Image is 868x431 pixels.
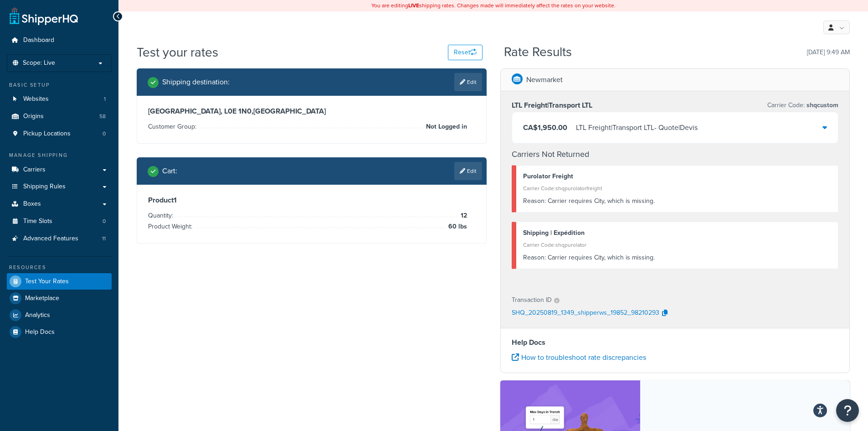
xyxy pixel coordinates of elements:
[23,200,41,208] span: Boxes
[7,125,112,142] a: Pickup Locations0
[23,235,78,243] span: Advanced Features
[523,227,832,239] div: Shipping | Expédition
[504,45,572,59] h2: Rate Results
[23,59,55,67] span: Scope: Live
[523,122,567,133] span: CA$1,950.00
[103,218,106,225] span: 0
[7,91,112,108] a: Websites1
[148,196,475,205] h3: Product 1
[25,328,55,336] span: Help Docs
[454,73,482,91] a: Edit
[99,113,106,120] span: 58
[25,278,69,286] span: Test Your Rates
[526,73,563,86] p: Newmarket
[454,162,482,180] a: Edit
[148,107,475,116] h3: [GEOGRAPHIC_DATA], L0E 1N0 , [GEOGRAPHIC_DATA]
[7,81,112,89] div: Basic Setup
[7,151,112,159] div: Manage Shipping
[448,45,483,60] button: Reset
[512,148,839,161] h4: Carriers Not Returned
[523,239,832,251] div: Carrier Code: shqpurolator
[523,253,546,262] span: Reason:
[836,399,859,422] button: Open Resource Center
[162,167,177,175] h2: Cart :
[523,251,832,264] div: Carrier requires City, which is missing.
[148,122,199,131] span: Customer Group:
[23,130,71,138] span: Pickup Locations
[7,125,112,142] li: Pickup Locations
[104,95,106,103] span: 1
[7,213,112,230] a: Time Slots0
[523,170,832,183] div: Purolator Freight
[523,195,832,208] div: Carrier requires City, which is missing.
[7,230,112,247] a: Advanced Features11
[446,221,467,232] span: 60 lbs
[424,121,467,132] span: Not Logged in
[767,99,838,112] p: Carrier Code:
[7,178,112,195] a: Shipping Rules
[23,218,52,225] span: Time Slots
[7,264,112,271] div: Resources
[512,306,659,320] p: SHQ_20250819_1349_shipperws_19852_98210293
[137,43,218,61] h1: Test your rates
[7,230,112,247] li: Advanced Features
[512,337,839,348] h4: Help Docs
[23,183,66,191] span: Shipping Rules
[7,273,112,290] a: Test Your Rates
[512,352,646,363] a: How to troubleshoot rate discrepancies
[162,78,230,86] h2: Shipping destination :
[7,161,112,178] a: Carriers
[512,294,552,306] p: Transaction ID
[25,312,50,319] span: Analytics
[7,307,112,323] a: Analytics
[148,222,195,231] span: Product Weight:
[523,196,546,206] span: Reason:
[458,210,467,221] span: 12
[512,101,592,110] h3: LTL Freight|Transport LTL
[7,91,112,108] li: Websites
[7,32,112,49] a: Dashboard
[23,95,49,103] span: Websites
[807,46,850,59] p: [DATE] 9:49 AM
[7,108,112,125] li: Origins
[23,113,44,120] span: Origins
[523,182,832,195] div: Carrier Code: shqpurolatorfreight
[102,235,106,243] span: 11
[148,211,175,220] span: Quantity:
[7,324,112,340] a: Help Docs
[7,196,112,213] a: Boxes
[103,130,106,138] span: 0
[576,121,698,134] div: LTL Freight|Transport LTL - Quote|Devis
[7,213,112,230] li: Time Slots
[7,290,112,306] a: Marketplace
[23,166,46,174] span: Carriers
[408,1,419,10] b: LIVE
[25,295,59,302] span: Marketplace
[23,36,54,44] span: Dashboard
[805,100,838,110] span: shqcustom
[7,108,112,125] a: Origins58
